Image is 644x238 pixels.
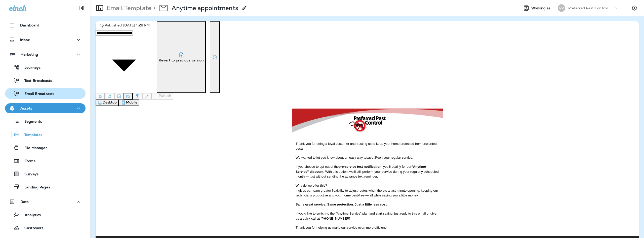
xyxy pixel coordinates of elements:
span: Thank you for being a loyal customer and trusting us to keep your home protected from unwanted pe... [200,36,341,44]
p: Text Broadcasts [19,79,52,83]
button: Edit details [142,93,151,99]
span: Urbandale, Ia 50322 [256,143,288,147]
p: Templates [19,133,42,138]
button: Undo [96,93,105,99]
button: Settings [630,4,639,13]
p: Assets [20,106,32,110]
button: Publish [151,93,173,99]
strong: “Anytime Service” discount [200,58,330,67]
div: Published [DATE] 1:28 PM [99,23,150,28]
strong: Same great service. Same protection. Just a little less cost. [200,96,292,100]
button: Save [133,93,142,99]
button: Landing Pages [5,182,86,192]
button: Customers [5,222,86,233]
p: Marketing [20,52,38,56]
button: Forms [5,155,86,166]
span: [STREET_ADDRESS] [256,138,287,142]
strong: pre-service text notification [243,58,286,62]
p: File Manager [19,146,47,151]
button: Text Broadcasts [5,75,86,86]
p: Dashboard [20,23,39,27]
button: Journeys [5,62,86,73]
p: Email Template [105,4,151,12]
span: If you’d like to switch to the “Anytime Service” plan and start saving, just reply to this email ... [200,105,341,114]
p: Forms [20,159,35,164]
div: PP [558,4,565,12]
button: File Manager [5,142,86,153]
span: save 3% [271,49,284,53]
p: Preferred Pest Control [568,6,608,10]
button: Redo [105,93,114,99]
button: Mobile [119,99,139,106]
p: > [151,4,155,12]
p: Segments [19,119,42,124]
p: Analytics [20,213,41,218]
button: Inbox [5,35,86,45]
p: Anytime appointments [172,4,238,12]
a: Unsubscribe [263,156,280,160]
button: Email Broadcasts [5,88,86,99]
button: Send test email [124,93,133,99]
p: Surveys [19,172,38,177]
p: Landing Pages [19,185,50,190]
button: Templates [5,129,86,140]
span: Revert to previous version [159,58,204,62]
span: Working as: [531,6,553,10]
span: If you choose to opt out of the , you’ll qualify for our . With this option, we’ll still perform ... [200,58,343,72]
button: View Changelog [210,21,220,93]
p: Journeys [20,65,41,70]
p: Customers [19,226,43,231]
button: Segments [5,116,86,127]
button: Desktop [96,99,119,106]
button: Collapse Sidebar [75,3,89,13]
button: Data [5,197,86,207]
button: Marketing [5,49,86,59]
button: Analytics [5,209,86,220]
button: Assets [5,103,86,113]
span: [PHONE_NUMBER] [257,148,287,152]
button: Dashboard [5,20,86,30]
button: Revert to previous version [157,21,206,93]
span: It gives our team greater flexibility to adjust routes when there’s a last-minute opening, keepin... [200,82,342,91]
p: Email Broadcasts [19,92,54,96]
p: Inbox [20,38,30,42]
button: Surveys [5,168,86,179]
span: Thank you for helping us make our service even more efficient! [200,119,291,123]
img: Untitled.png [196,2,347,26]
strong: Preferred Pest Control [251,132,292,137]
span: We wanted to let you know about an easy way to on your regular service. [200,49,317,53]
span: Why do we offer this? [200,77,231,81]
p: Data [20,200,29,204]
button: Toggle preview [114,93,124,99]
